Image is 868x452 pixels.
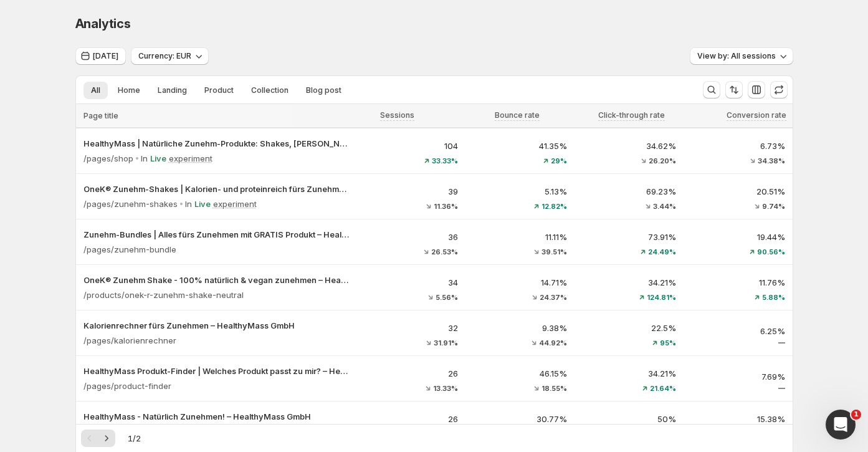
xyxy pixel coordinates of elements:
[364,367,458,380] p: 26
[434,203,458,210] span: 11.36%
[598,110,665,120] span: Click-through rate
[541,385,567,392] span: 18.55%
[194,198,211,210] p: Live
[582,413,676,425] p: 50%
[473,322,567,334] p: 9.38%
[582,231,676,243] p: 73.91%
[727,110,786,120] span: Conversion rate
[83,137,349,150] button: HealthyMass | Natürliche Zunehm-Produkte: Shakes, [PERSON_NAME] & mehr – HealthyMass GmbH
[141,152,148,165] p: In
[691,185,785,198] p: 20.51%
[83,111,118,121] span: Page title
[691,231,785,243] p: 19.44%
[128,432,141,445] span: 1 / 2
[83,319,349,332] button: Kalorienrechner fürs Zunehmen – HealthyMass GmbH
[91,85,100,95] span: All
[185,198,192,210] p: In
[380,110,414,120] span: Sessions
[541,203,567,210] span: 12.82%
[650,385,676,392] span: 21.64%
[83,334,176,347] p: /pages/kalorienrechner
[691,325,785,337] p: 6.25%
[539,339,567,347] span: 44.92%
[691,370,785,383] p: 7.69%
[364,185,458,198] p: 39
[364,276,458,289] p: 34
[541,248,567,256] span: 39.51%
[204,85,234,95] span: Product
[851,410,861,420] span: 1
[83,410,349,423] button: HealthyMass - Natürlich Zunehmen! – HealthyMass GmbH
[364,140,458,152] p: 104
[653,203,676,210] span: 3.44%
[131,47,209,65] button: Currency: EUR
[83,365,349,377] button: HealthyMass Produkt-Finder | Welches Produkt passt zu mir? – HealthyMass GmbH
[431,248,458,256] span: 26.53%
[691,140,785,152] p: 6.73%
[150,152,166,165] p: Live
[649,157,676,165] span: 26.20%
[98,430,115,447] button: Next
[540,294,567,301] span: 24.37%
[826,410,856,440] iframe: Intercom live chat
[757,248,785,256] span: 90.56%
[762,294,785,301] span: 5.88%
[158,85,187,95] span: Landing
[83,243,176,256] p: /pages/zunehm-bundle
[83,152,133,165] p: /pages/shop
[83,228,349,241] button: Zunehm-Bundles | Alles fürs Zunehmen mit GRATIS Produkt – HealthyMass GmbH
[703,81,720,99] button: Search and filter results
[473,231,567,243] p: 11.11%
[762,203,785,210] span: 9.74%
[582,367,676,380] p: 34.21%
[83,380,171,392] p: /pages/product-finder
[647,294,676,301] span: 124.81%
[138,51,191,61] span: Currency: EUR
[495,110,540,120] span: Bounce rate
[582,276,676,289] p: 34.21%
[306,85,341,95] span: Blog post
[93,51,118,61] span: [DATE]
[83,289,244,301] p: /products/onek-r-zunehm-shake-neutral
[473,185,567,198] p: 5.13%
[83,198,178,210] p: /pages/zunehm-shakes
[473,413,567,425] p: 30.77%
[213,198,257,210] p: experiment
[364,231,458,243] p: 36
[690,47,793,65] button: View by: All sessions
[169,152,212,165] p: experiment
[83,183,349,195] button: OneK® Zunehm-Shakes | Kalorien- und proteinreich fürs Zunehmen – HealthyMass GmbH
[582,185,676,198] p: 69.23%
[758,157,785,165] span: 34.38%
[582,140,676,152] p: 34.62%
[582,322,676,334] p: 22.5%
[697,51,776,61] span: View by: All sessions
[473,140,567,152] p: 41.35%
[648,248,676,256] span: 24.49%
[432,157,458,165] span: 33.33%
[75,47,126,65] button: [DATE]
[81,430,115,447] nav: Pagination
[75,16,131,31] span: Analytics
[551,157,567,165] span: 29%
[251,85,289,95] span: Collection
[118,85,140,95] span: Home
[660,339,676,347] span: 95%
[473,367,567,380] p: 46.15%
[83,274,349,286] button: OneK® Zunehm Shake - 100% natürlich & vegan zunehmen – HealthyMass GmbH
[473,276,567,289] p: 14.71%
[434,339,458,347] span: 31.91%
[691,413,785,425] p: 15.38%
[725,81,743,99] button: Sort the results
[364,413,458,425] p: 26
[691,276,785,289] p: 11.76%
[436,294,458,301] span: 5.56%
[364,322,458,334] p: 32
